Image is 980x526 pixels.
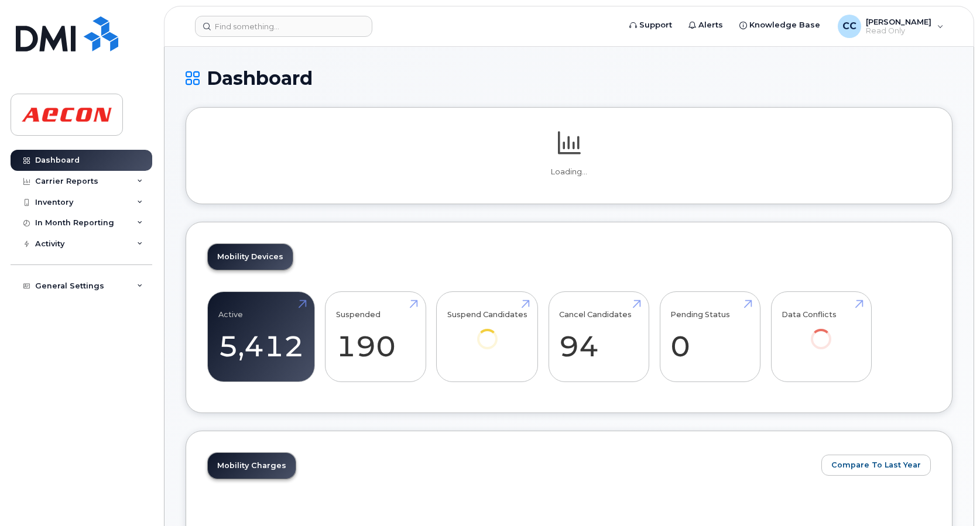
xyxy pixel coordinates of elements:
[208,453,296,479] a: Mobility Charges
[831,459,921,470] span: Compare To Last Year
[208,244,293,270] a: Mobility Devices
[207,167,931,177] p: Loading...
[336,298,415,376] a: Suspended 190
[186,68,952,88] h1: Dashboard
[218,298,304,376] a: Active 5,412
[821,455,931,476] button: Compare To Last Year
[447,298,527,366] a: Suspend Candidates
[782,298,861,366] a: Data Conflicts
[559,298,638,376] a: Cancel Candidates 94
[670,298,749,376] a: Pending Status 0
